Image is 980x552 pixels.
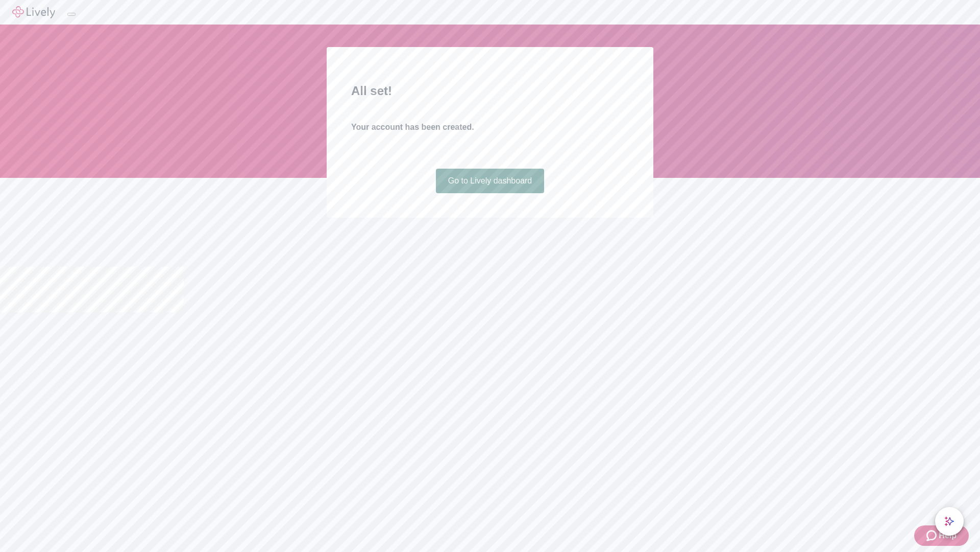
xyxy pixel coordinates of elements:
[914,525,969,546] button: Zendesk support iconHelp
[939,530,957,542] span: Help
[67,13,76,16] button: Log out
[944,516,954,526] svg: Lively AI Assistant
[926,530,939,542] svg: Zendesk support icon
[351,121,629,133] h4: Your account has been created.
[12,6,55,18] img: Lively
[436,169,545,193] a: Go to Lively dashboard
[935,507,964,536] button: chat
[351,82,629,100] h2: All set!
